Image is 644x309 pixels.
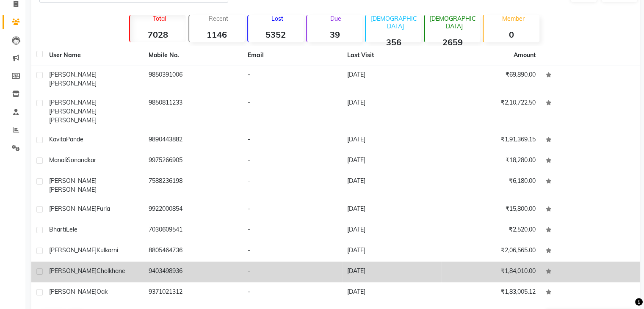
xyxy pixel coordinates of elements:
[441,65,541,93] td: ₹69,890.00
[243,130,342,151] td: -
[342,130,442,151] td: [DATE]
[248,29,304,40] strong: 5352
[66,226,77,233] span: Lele
[509,46,541,65] th: Amount
[144,130,243,151] td: 9890443882
[144,171,243,199] td: 7588236198
[97,246,118,254] span: Kulkarni
[342,151,442,171] td: [DATE]
[49,80,97,87] span: [PERSON_NAME]
[49,71,97,78] span: [PERSON_NAME]
[441,220,541,241] td: ₹2,520.00
[243,65,342,93] td: -
[189,29,245,40] strong: 1146
[243,93,342,130] td: -
[342,65,442,93] td: [DATE]
[49,288,97,295] span: [PERSON_NAME]
[441,151,541,171] td: ₹18,280.00
[97,205,110,212] span: furia
[144,282,243,303] td: 9371021312
[49,186,97,193] span: [PERSON_NAME]
[49,156,67,164] span: Manali
[342,46,442,65] th: Last Visit
[97,267,125,275] span: Cholkhane
[428,15,480,30] p: [DEMOGRAPHIC_DATA]
[49,246,97,254] span: [PERSON_NAME]
[193,15,245,22] p: Recent
[144,220,243,241] td: 7030609541
[366,37,421,47] strong: 356
[441,130,541,151] td: ₹1,91,369.15
[144,241,243,262] td: 8805464736
[144,151,243,171] td: 9975266905
[49,267,97,275] span: [PERSON_NAME]
[49,99,97,115] span: [PERSON_NAME] [PERSON_NAME]
[243,241,342,262] td: -
[487,15,539,22] p: Member
[97,288,108,295] span: Oak
[49,205,97,212] span: [PERSON_NAME]
[243,282,342,303] td: -
[144,262,243,282] td: 9403498936
[66,135,83,143] span: Pande
[243,171,342,199] td: -
[49,177,97,185] span: [PERSON_NAME]
[369,15,421,30] p: [DEMOGRAPHIC_DATA]
[342,220,442,241] td: [DATE]
[67,156,96,164] span: Sonandkar
[441,171,541,199] td: ₹6,180.00
[342,171,442,199] td: [DATE]
[243,220,342,241] td: -
[243,151,342,171] td: -
[342,199,442,220] td: [DATE]
[144,65,243,93] td: 9850391006
[49,116,97,124] span: [PERSON_NAME]
[484,29,539,40] strong: 0
[441,262,541,282] td: ₹1,84,010.00
[144,199,243,220] td: 9922000854
[342,282,442,303] td: [DATE]
[441,199,541,220] td: ₹15,800.00
[425,37,480,47] strong: 2659
[49,226,66,233] span: Bharti
[307,29,362,40] strong: 39
[441,93,541,130] td: ₹2,10,722.50
[441,241,541,262] td: ₹2,06,565.00
[342,93,442,130] td: [DATE]
[243,262,342,282] td: -
[44,46,144,65] th: User Name
[130,29,185,40] strong: 7028
[309,15,362,22] p: Due
[133,15,185,22] p: Total
[252,15,304,22] p: Lost
[243,46,342,65] th: Email
[144,46,243,65] th: Mobile No.
[243,199,342,220] td: -
[49,135,66,143] span: Kavita
[342,241,442,262] td: [DATE]
[441,282,541,303] td: ₹1,83,005.12
[342,262,442,282] td: [DATE]
[144,93,243,130] td: 9850811233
